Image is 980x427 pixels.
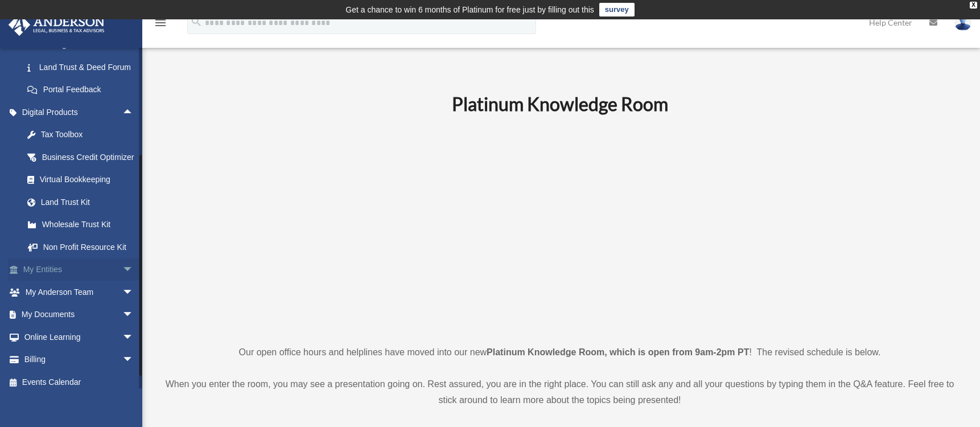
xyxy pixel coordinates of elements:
a: survey [599,3,635,17]
span: arrow_drop_down [122,326,145,349]
div: Business Credit Optimizer [40,150,137,165]
div: Wholesale Trust Kit [40,217,137,232]
a: Tax Toolbox [16,124,151,146]
a: Digital Productsarrow_drop_up [8,101,151,124]
div: Tax Toolbox [40,128,137,142]
a: My Documentsarrow_drop_down [8,303,151,326]
a: Events Calendar [8,371,151,393]
span: arrow_drop_down [122,348,145,372]
div: Get a chance to win 6 months of Platinum for free just by filling out this [345,3,594,17]
img: Anderson Advisors Platinum Portal [5,14,108,36]
p: When you enter the room, you may see a presentation going on. Rest assured, you are in the right ... [162,376,957,408]
span: arrow_drop_up [122,101,145,124]
strong: Platinum Knowledge Room, which is open from 9am-2pm PT [487,347,749,357]
div: close [970,2,977,9]
iframe: 231110_Toby_KnowledgeRoom [389,131,731,323]
span: arrow_drop_down [122,303,145,327]
div: Non Profit Resource Kit [40,240,137,254]
a: My Anderson Teamarrow_drop_down [8,281,151,303]
img: User Pic [954,14,971,31]
a: Wholesale Trust Kit [16,213,151,236]
a: Business Credit Optimizer [16,146,151,169]
a: Online Learningarrow_drop_down [8,326,151,348]
span: arrow_drop_down [122,258,145,282]
div: Virtual Bookkeeping [40,173,137,187]
a: Billingarrow_drop_down [8,348,151,371]
a: Virtual Bookkeeping [16,169,151,191]
p: Our open office hours and helplines have moved into our new ! The revised schedule is below. [162,344,957,360]
b: Platinum Knowledge Room [452,93,668,115]
i: search [190,15,203,28]
a: Land Trust & Deed Forum [16,56,151,79]
a: menu [154,20,167,30]
i: menu [154,16,167,30]
a: Non Profit Resource Kit [16,236,151,258]
span: arrow_drop_down [122,281,145,304]
a: My Entitiesarrow_drop_down [8,258,151,281]
div: Land Trust Kit [40,195,137,210]
a: Portal Feedback [16,79,151,101]
a: Land Trust Kit [16,191,151,213]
